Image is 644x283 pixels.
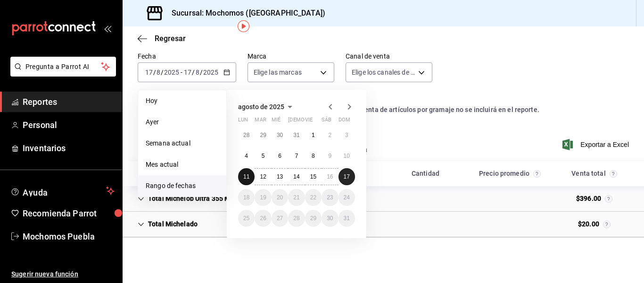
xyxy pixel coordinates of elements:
[310,194,316,201] abbr: 22 de agosto de 2025
[339,168,355,185] button: 17 de agosto de 2025
[130,165,299,182] div: HeadCell
[243,215,249,222] abbr: 25 de agosto de 2025
[245,153,248,159] abbr: 4 de agosto de 2025
[339,127,355,144] button: 3 de agosto de 2025
[255,168,271,185] button: 12 de agosto de 2025
[155,34,186,43] span: Regresar
[603,221,611,228] svg: Venta total = venta de artículos + venta grupos modificadores
[192,69,195,76] span: /
[255,117,266,127] abbr: martes
[238,147,255,164] button: 4 de agosto de 2025
[146,117,219,127] span: Ayer
[23,185,102,197] span: Ayuda
[293,173,299,180] abbr: 14 de agosto de 2025
[344,215,350,222] abbr: 31 de agosto de 2025
[339,147,355,164] button: 10 de agosto de 2025
[310,215,316,222] abbr: 29 de agosto de 2025
[238,127,255,144] button: 28 de julio de 2025
[153,69,156,76] span: /
[310,173,316,180] abbr: 15 de agosto de 2025
[238,189,255,206] button: 18 de agosto de 2025
[278,153,281,159] abbr: 6 de agosto de 2025
[288,127,305,144] button: 31 de julio de 2025
[200,69,203,76] span: /
[123,161,644,186] div: Head
[248,53,334,60] label: Marca
[344,153,350,159] abbr: 10 de agosto de 2025
[255,127,271,144] button: 29 de julio de 2025
[418,221,433,228] div: Cell
[288,168,305,185] button: 14 de agosto de 2025
[146,181,219,191] span: Rango de fechas
[254,68,302,77] span: Elige las marcas
[277,215,283,222] abbr: 27 de agosto de 2025
[352,68,415,77] span: Elige los canales de venta
[322,168,338,185] button: 16 de agosto de 2025
[305,168,322,185] button: 15 de agosto de 2025
[344,173,350,180] abbr: 17 de agosto de 2025
[569,190,620,207] div: Cell
[255,189,271,206] button: 19 de agosto de 2025
[146,138,219,148] span: Semana actual
[610,170,617,178] svg: La venta total considera cambios de precios en los artículos así como costos adicionales por grup...
[305,189,322,206] button: 22 de agosto de 2025
[164,8,325,19] h3: Sucursal: Mochomos ([GEOGRAPHIC_DATA])
[339,189,355,206] button: 24 de agosto de 2025
[564,139,629,150] button: Exportar a Excel
[277,194,283,201] abbr: 20 de agosto de 2025
[123,161,644,238] div: Container
[322,127,338,144] button: 2 de agosto de 2025
[243,194,249,201] abbr: 18 de agosto de 2025
[503,195,518,203] div: Cell
[503,221,518,228] div: Cell
[161,69,164,76] span: /
[277,132,283,138] abbr: 30 de julio de 2025
[305,147,322,164] button: 8 de agosto de 2025
[238,210,255,227] button: 25 de agosto de 2025
[146,96,219,106] span: Hoy
[533,170,541,178] svg: Precio promedio = total artículos / cantidad
[322,147,338,164] button: 9 de agosto de 2025
[183,69,192,76] input: --
[156,69,161,76] input: --
[468,165,552,182] div: HeadCell
[322,189,338,206] button: 23 de agosto de 2025
[305,127,322,144] button: 1 de agosto de 2025
[130,215,205,233] div: Cell
[238,117,248,127] abbr: lunes
[305,117,313,127] abbr: viernes
[7,69,116,78] a: Pregunta a Parrot AI
[295,153,298,159] abbr: 7 de agosto de 2025
[260,132,266,138] abbr: 29 de julio de 2025
[195,69,200,76] input: --
[605,195,612,203] svg: Venta total = venta de artículos + venta grupos modificadores
[243,173,249,180] abbr: 11 de agosto de 2025
[345,132,348,138] abbr: 3 de agosto de 2025
[272,168,288,185] button: 13 de agosto de 2025
[145,69,153,76] input: --
[272,210,288,227] button: 27 de agosto de 2025
[293,194,299,201] abbr: 21 de agosto de 2025
[23,207,115,220] span: Recomienda Parrot
[288,117,344,127] abbr: jueves
[312,132,315,138] abbr: 1 de agosto de 2025
[260,194,266,201] abbr: 19 de agosto de 2025
[327,194,333,201] abbr: 23 de agosto de 2025
[243,132,249,138] abbr: 28 de julio de 2025
[272,189,288,206] button: 20 de agosto de 2025
[23,142,115,154] span: Inventarios
[255,210,271,227] button: 26 de agosto de 2025
[138,34,186,43] button: Regresar
[272,147,288,164] button: 6 de agosto de 2025
[322,117,331,127] abbr: sábado
[238,20,249,32] img: Tooltip marker
[346,53,432,60] label: Canal de venta
[293,215,299,222] abbr: 28 de agosto de 2025
[11,269,115,279] span: Sugerir nueva función
[305,210,322,227] button: 29 de agosto de 2025
[181,69,182,76] span: -
[327,215,333,222] abbr: 30 de agosto de 2025
[327,173,333,180] abbr: 16 de agosto de 2025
